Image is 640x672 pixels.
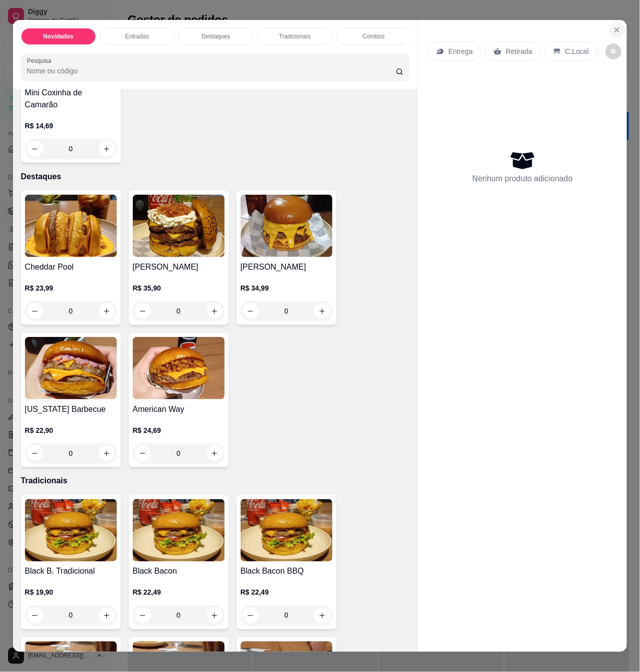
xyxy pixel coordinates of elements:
h4: Black Bacon [133,566,225,578]
h4: [US_STATE] Barbecue [25,403,117,415]
label: Pesquisa [27,56,55,65]
button: decrease-product-quantity [27,141,43,157]
p: Combos [362,32,385,40]
h4: [PERSON_NAME] [133,261,225,273]
h4: [PERSON_NAME] [241,261,332,273]
button: decrease-product-quantity [606,43,622,59]
input: Pesquisa [27,66,396,76]
img: product-image [25,337,117,399]
p: R$ 22,49 [133,588,225,598]
p: Retirada [506,46,532,56]
img: product-image [241,195,332,257]
p: C.Local [565,46,589,56]
p: R$ 23,99 [25,283,117,293]
p: Tradicionais [21,475,410,487]
p: R$ 14,69 [25,121,117,131]
button: Close [609,22,625,38]
h4: American Way [133,403,225,415]
h4: Black Bacon BBQ [241,566,332,578]
img: product-image [25,195,117,257]
p: Novidades [43,32,73,40]
p: R$ 22,90 [25,425,117,435]
p: Entrega [448,46,473,56]
p: Entradas [125,32,149,40]
p: R$ 35,90 [133,283,225,293]
h4: Cheddar Pool [25,261,117,273]
p: Tradicionais [279,32,311,40]
img: product-image [133,337,225,399]
p: R$ 24,69 [133,425,225,435]
img: product-image [241,499,332,562]
img: product-image [133,195,225,257]
h4: Mini Coxinha de Camarão [25,87,117,111]
p: R$ 19,90 [25,588,117,598]
h4: Black B. Tradicional [25,566,117,578]
img: product-image [25,499,117,562]
button: increase-product-quantity [99,141,115,157]
p: Destaques [21,171,410,183]
p: Destaques [202,32,230,40]
p: R$ 22,49 [241,588,332,598]
img: product-image [133,499,225,562]
p: R$ 34,99 [241,283,332,293]
p: Nenhum produto adicionado [472,173,573,185]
